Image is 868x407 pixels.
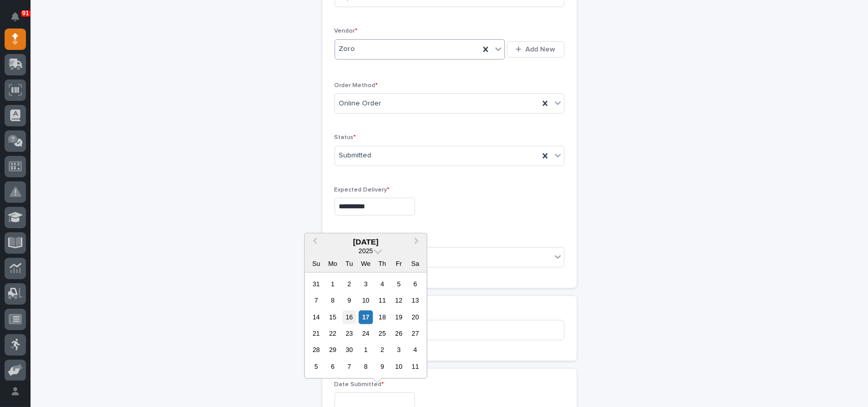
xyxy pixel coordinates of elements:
div: Tu [342,257,356,270]
div: Su [309,257,323,270]
div: month 2025-09 [308,276,424,375]
div: Choose Tuesday, September 2nd, 2025 [342,277,356,291]
button: Add New [507,41,564,58]
div: Choose Thursday, October 2nd, 2025 [375,343,389,357]
div: Choose Thursday, September 4th, 2025 [375,277,389,291]
div: Choose Saturday, September 6th, 2025 [408,277,422,291]
div: Choose Monday, September 8th, 2025 [326,293,340,307]
span: Expected Delivery [335,187,390,193]
div: Choose Tuesday, September 30th, 2025 [342,343,356,357]
div: [DATE] [305,237,427,247]
div: Choose Monday, September 29th, 2025 [326,343,340,357]
div: Choose Wednesday, September 10th, 2025 [359,293,373,307]
div: Choose Friday, October 3rd, 2025 [392,343,406,357]
div: Choose Wednesday, September 24th, 2025 [359,327,373,340]
div: Choose Wednesday, October 8th, 2025 [359,360,373,373]
div: Notifications91 [13,12,26,29]
span: 2025 [358,247,373,255]
div: Choose Friday, September 5th, 2025 [392,277,406,291]
span: Order Method [335,83,378,89]
button: Previous Month [306,234,322,251]
div: Sa [408,257,422,270]
span: Online Order [339,98,382,109]
span: Date Submitted [335,382,384,388]
div: Choose Saturday, September 20th, 2025 [408,310,422,324]
span: Submitted [339,150,372,161]
div: Choose Wednesday, September 3rd, 2025 [359,277,373,291]
div: Choose Friday, September 26th, 2025 [392,327,406,340]
button: Notifications [5,6,26,28]
div: Choose Sunday, September 28th, 2025 [309,343,323,357]
div: We [359,257,373,270]
div: Choose Monday, September 15th, 2025 [326,310,340,324]
div: Choose Tuesday, September 23rd, 2025 [342,327,356,340]
div: Choose Thursday, September 25th, 2025 [375,327,389,340]
div: Choose Wednesday, September 17th, 2025 [359,310,373,324]
div: Choose Saturday, October 4th, 2025 [408,343,422,357]
div: Mo [326,257,340,270]
span: Vendor [335,28,358,34]
div: Choose Saturday, October 11th, 2025 [408,360,422,373]
div: Choose Tuesday, September 9th, 2025 [342,293,356,307]
p: 91 [22,10,29,17]
span: Status [335,134,356,141]
div: Choose Sunday, September 7th, 2025 [309,293,323,307]
div: Fr [392,257,406,270]
span: Add New [526,45,556,54]
div: Choose Friday, October 10th, 2025 [392,360,406,373]
div: Choose Monday, October 6th, 2025 [326,360,340,373]
div: Choose Sunday, September 21st, 2025 [309,327,323,340]
div: Choose Thursday, September 11th, 2025 [375,293,389,307]
div: Choose Sunday, October 5th, 2025 [309,360,323,373]
div: Choose Thursday, October 9th, 2025 [375,360,389,373]
div: Choose Tuesday, October 7th, 2025 [342,360,356,373]
div: Choose Sunday, September 14th, 2025 [309,310,323,324]
button: Next Month [409,234,426,251]
div: Th [375,257,389,270]
div: Choose Sunday, August 31st, 2025 [309,277,323,291]
div: Choose Friday, September 12th, 2025 [392,293,406,307]
span: Zoro [339,44,355,55]
div: Choose Tuesday, September 16th, 2025 [342,310,356,324]
div: Choose Monday, September 22nd, 2025 [326,327,340,340]
div: Choose Wednesday, October 1st, 2025 [359,343,373,357]
div: Choose Friday, September 19th, 2025 [392,310,406,324]
div: Choose Thursday, September 18th, 2025 [375,310,389,324]
div: Choose Saturday, September 13th, 2025 [408,293,422,307]
div: Choose Monday, September 1st, 2025 [326,277,340,291]
div: Choose Saturday, September 27th, 2025 [408,327,422,340]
